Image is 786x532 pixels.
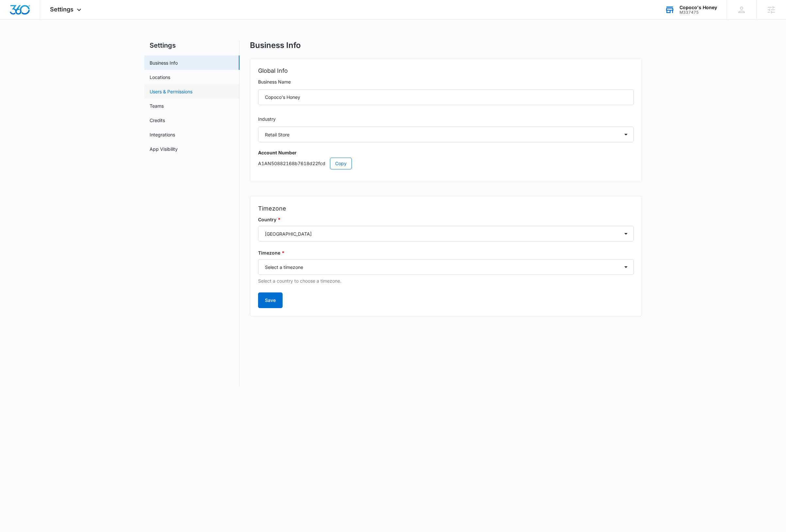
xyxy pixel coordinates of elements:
[150,117,165,124] a: Credits
[680,5,717,10] div: account name
[144,40,239,50] h2: Settings
[258,204,634,213] h2: Timezone
[150,74,170,81] a: Locations
[258,292,283,308] button: Save
[680,10,717,15] div: account id
[258,277,634,285] p: Select a country to choose a timezone.
[258,150,297,155] strong: Account Number
[150,102,164,109] a: Teams
[258,249,634,257] label: Timezone
[258,78,634,86] label: Business Name
[335,160,347,167] span: Copy
[258,116,634,123] label: Industry
[150,88,192,95] a: Users & Permissions
[150,146,178,152] a: App Visibility
[50,6,74,13] span: Settings
[330,158,352,169] button: Copy
[258,66,634,75] h2: Global Info
[150,131,175,138] a: Integrations
[258,216,634,223] label: Country
[250,40,301,50] h1: Business Info
[258,158,634,169] p: A1AN50882168b7618d22fcd
[150,59,178,66] a: Business Info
